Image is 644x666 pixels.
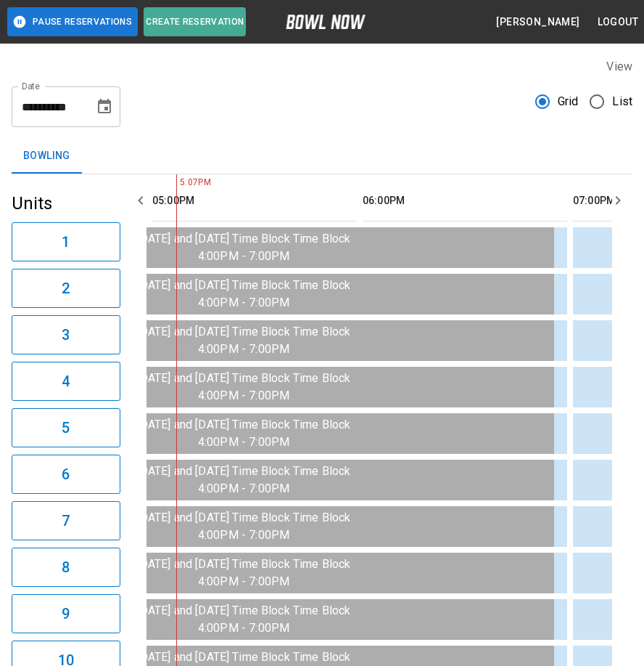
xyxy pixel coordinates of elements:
h6: 8 [62,556,70,579]
span: 5:07PM [176,176,180,190]
button: 1 [12,222,120,261]
img: logo [286,15,366,29]
h6: 2 [62,277,70,300]
button: 5 [12,408,120,447]
button: 9 [12,594,120,633]
h6: 4 [62,370,70,393]
label: View [606,60,632,73]
button: 6 [12,455,120,494]
h6: 9 [62,602,70,625]
button: 8 [12,548,120,587]
button: 2 [12,269,120,308]
h5: Units [12,192,120,215]
button: Logout [592,9,644,36]
button: [PERSON_NAME] [490,9,585,36]
h6: 1 [62,230,70,253]
h6: 5 [62,416,70,439]
h6: 3 [62,323,70,346]
button: Bowling [12,139,82,174]
h6: 6 [62,463,70,486]
span: Grid [558,93,579,110]
button: 4 [12,362,120,401]
button: 3 [12,315,120,354]
h6: 7 [62,509,70,532]
button: Choose date, selected date is Aug 12, 2025 [90,92,119,121]
button: 7 [12,501,120,540]
button: Pause Reservations [7,7,138,36]
div: inventory tabs [12,139,632,174]
span: List [612,93,632,110]
button: Create Reservation [144,7,246,36]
